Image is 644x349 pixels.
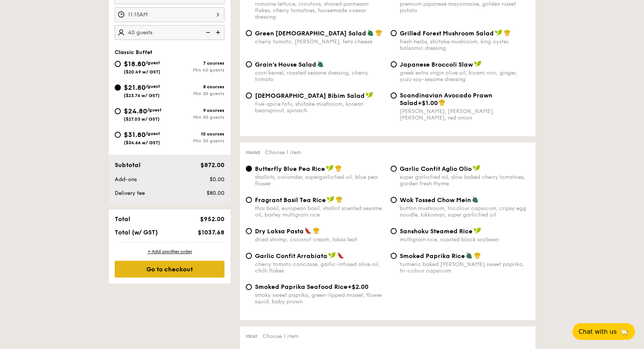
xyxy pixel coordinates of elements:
[313,227,320,234] img: icon-chef-hat.a58ddaea.svg
[146,84,160,89] span: /guest
[170,61,224,66] div: 7 courses
[255,61,316,68] span: Grain's House Salad
[327,196,334,203] img: icon-vegan.f8ff3823.svg
[400,228,473,235] span: Sanshoku Steamed Rice
[255,205,384,218] div: thai basil, european basil, shallot scented sesame oil, barley multigrain rice
[255,30,366,37] span: Green [DEMOGRAPHIC_DATA] Salad
[255,38,384,45] div: cherry tomato, [PERSON_NAME], feta cheese
[255,252,327,260] span: Garlic Confit Arrabiata
[115,25,224,40] input: Number of guests
[255,1,384,20] div: romaine lettuce, croutons, shaved parmesan flakes, cherry tomatoes, housemade caesar dressing
[255,174,384,187] div: shallots, coriander, supergarlicfied oil, blue pea flower
[124,140,160,145] span: ($34.66 w/ GST)
[146,60,160,65] span: /guest
[365,92,373,99] img: icon-vegan.f8ff3823.svg
[170,67,224,73] div: Min 40 guests
[246,197,252,203] input: Fragrant Basil Tea Ricethai basil, european basil, shallot scented sesame oil, barley multigrain ...
[124,131,146,139] span: $31.80
[317,61,324,67] img: icon-vegetarian.fe4039eb.svg
[572,323,635,340] button: Chat with us🦙
[255,283,348,290] span: Smoked Paprika Seafood Rice
[246,150,260,155] span: Mains
[198,229,224,236] span: $1037.68
[170,84,224,89] div: 8 courses
[202,25,213,40] img: icon-reduce.1d2dbef1.svg
[200,215,224,223] span: $952.00
[124,93,160,98] span: ($23.76 w/ GST)
[375,29,382,36] img: icon-chef-hat.a58ddaea.svg
[326,165,333,172] img: icon-vegan.f8ff3823.svg
[262,333,298,339] span: Choose 1 item
[115,84,121,91] input: $21.80/guest($23.76 w/ GST)8 coursesMin 30 guests
[170,131,224,137] div: 10 courses
[391,228,397,234] input: Sanshoku Steamed Ricemultigrain rice, roasted black soybean
[124,116,160,122] span: ($27.03 w/ GST)
[348,283,368,290] span: +$2.00
[213,25,224,40] img: icon-add.58712e84.svg
[170,115,224,120] div: Min 30 guests
[255,261,384,274] div: cherry tomato concasse, garlic-infused olive oil, chilli flakes
[246,228,252,234] input: Dry Laksa Pastadried shrimp, coconut cream, laksa leaf
[146,131,160,136] span: /guest
[474,252,481,259] img: icon-chef-hat.a58ddaea.svg
[337,252,344,259] img: icon-spicy.37a8142b.svg
[400,261,529,274] div: turmeric baked [PERSON_NAME] sweet paprika, tri-colour capsicum
[474,61,481,67] img: icon-vegan.f8ff3823.svg
[400,38,529,51] div: fresh herbs, shiitake mushroom, king oyster, balsamic dressing
[246,30,252,36] input: Green [DEMOGRAPHIC_DATA] Saladcherry tomato, [PERSON_NAME], feta cheese
[115,176,137,183] span: Add-ons
[391,61,397,67] input: Japanese Broccoli Slawgreek extra virgin olive oil, kizami nori, ginger, yuzu soy-sesame dressing
[207,190,224,196] span: $80.00
[115,49,152,56] span: Classic Buffet
[265,149,301,156] span: Choose 1 item
[400,30,494,37] span: Grilled Forest Mushroom Salad
[472,196,479,203] img: icon-vegetarian.fe4039eb.svg
[115,61,121,67] input: $18.80/guest($20.49 w/ GST)7 coursesMin 40 guests
[578,328,617,335] span: Chat with us
[115,229,158,236] span: Total (w/ GST)
[400,174,529,187] div: super garlicfied oil, slow baked cherry tomatoes, garden fresh thyme
[400,165,472,172] span: Garlic Confit Aglio Olio
[255,70,384,83] div: corn kernel, roasted sesame dressing, cherry tomato
[246,284,252,290] input: Smoked Paprika Seafood Rice+$2.00smoky sweet paprika, green-lipped mussel, flower squid, baby prawn
[255,165,325,172] span: Butterfly Blue Pea Rice
[439,99,445,106] img: icon-chef-hat.a58ddaea.svg
[124,107,147,115] span: $24.80
[115,108,121,114] input: $24.80/guest($27.03 w/ GST)9 coursesMin 30 guests
[400,205,529,218] div: button mushroom, tricolour capsicum, cripsy egg noodle, kikkoman, super garlicfied oil
[391,30,397,36] input: Grilled Forest Mushroom Saladfresh herbs, shiitake mushroom, king oyster, balsamic dressing
[400,92,492,107] span: Scandinavian Avocado Prawn Salad
[255,228,304,235] span: Dry Laksa Pasta
[391,253,397,259] input: Smoked Paprika Riceturmeric baked [PERSON_NAME] sweet paprika, tri-colour capsicum
[328,252,336,259] img: icon-vegan.f8ff3823.svg
[210,176,224,183] span: $0.00
[336,196,343,203] img: icon-chef-hat.a58ddaea.svg
[255,236,384,243] div: dried shrimp, coconut cream, laksa leaf
[246,92,252,99] input: [DEMOGRAPHIC_DATA] Bibim Saladfive-spice tofu, shiitake mushroom, korean beansprout, spinach
[473,227,481,234] img: icon-vegan.f8ff3823.svg
[124,83,146,92] span: $21.80
[115,190,145,196] span: Delivery fee
[246,253,252,259] input: Garlic Confit Arrabiatacherry tomato concasse, garlic-infused olive oil, chilli flakes
[115,261,224,277] div: Go to checkout
[200,161,224,169] span: $872.00
[246,166,252,172] input: Butterfly Blue Pea Riceshallots, coriander, supergarlicfied oil, blue pea flower
[124,69,160,75] span: ($20.49 w/ GST)
[504,29,511,36] img: icon-chef-hat.a58ddaea.svg
[170,108,224,113] div: 9 courses
[246,334,258,339] span: Meat
[400,61,473,68] span: Japanese Broccoli Slaw
[620,327,629,336] span: 🦙
[466,252,473,259] img: icon-vegetarian.fe4039eb.svg
[473,165,480,172] img: icon-vegan.f8ff3823.svg
[335,165,342,172] img: icon-chef-hat.a58ddaea.svg
[115,7,224,22] input: Event time
[246,61,252,67] input: Grain's House Saladcorn kernel, roasted sesame dressing, cherry tomato
[304,227,311,234] img: icon-spicy.37a8142b.svg
[115,132,121,138] input: $31.80/guest($34.66 w/ GST)10 coursesMin 30 guests
[115,249,224,255] div: + Add another order
[170,91,224,96] div: Min 30 guests
[495,29,502,36] img: icon-vegan.f8ff3823.svg
[367,29,374,36] img: icon-vegetarian.fe4039eb.svg
[391,197,397,203] input: Wok Tossed Chow Meinbutton mushroom, tricolour capsicum, cripsy egg noodle, kikkoman, super garli...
